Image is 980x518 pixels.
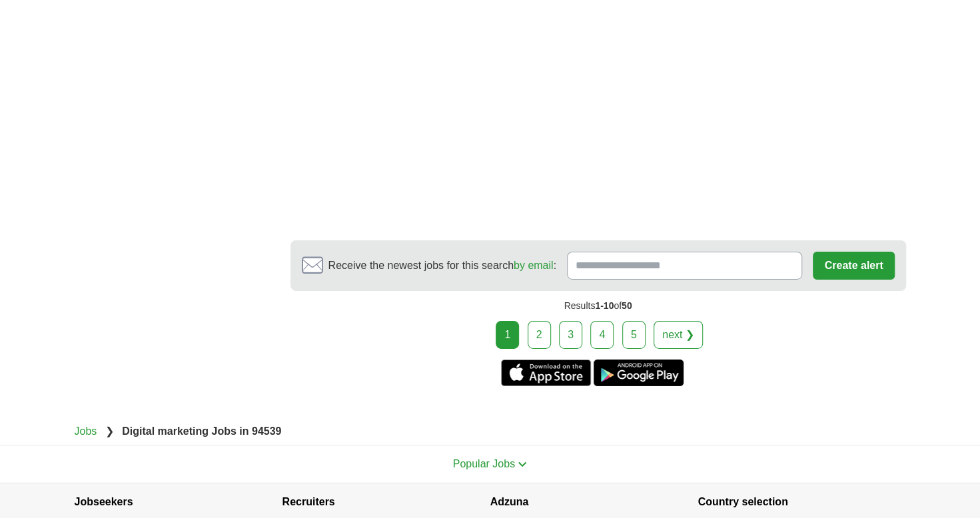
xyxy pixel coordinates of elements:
[518,461,527,467] img: toggle icon
[290,291,906,321] div: Results of
[622,300,632,311] span: 50
[105,425,114,437] span: ❯
[496,321,519,349] div: 1
[122,425,281,437] strong: Digital marketing Jobs in 94539
[590,321,614,349] a: 4
[528,321,551,349] a: 2
[595,300,614,311] span: 1-10
[328,258,556,274] span: Receive the newest jobs for this search :
[654,321,703,349] a: next ❯
[453,458,515,469] span: Popular Jobs
[622,321,646,349] a: 5
[594,360,684,386] a: Get the Android app
[813,252,894,280] button: Create alert
[75,425,97,437] a: Jobs
[501,360,591,386] a: Get the iPhone app
[514,260,554,271] a: by email
[559,321,582,349] a: 3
